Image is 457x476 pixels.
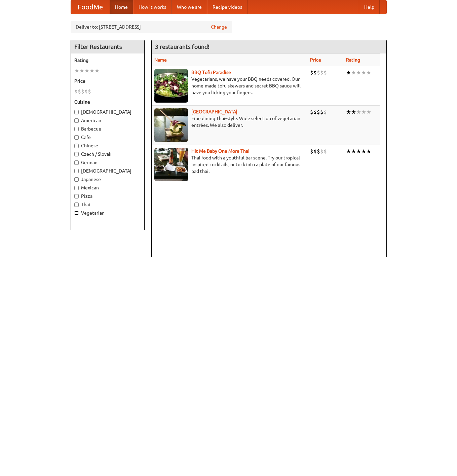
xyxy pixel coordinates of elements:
[74,88,78,95] li: $
[71,0,110,14] a: FoodMe
[74,151,141,157] label: Czech / Slovak
[74,168,141,174] label: [DEMOGRAPHIC_DATA]
[346,148,351,155] li: ★
[346,57,360,63] a: Rating
[155,43,210,50] ng-pluralize: 3 restaurants found!
[351,69,356,76] li: ★
[74,144,79,148] input: Chinese
[74,160,79,165] input: German
[361,108,366,116] li: ★
[346,108,351,116] li: ★
[154,69,188,103] img: tofuparadise.jpg
[154,115,305,129] p: Fine dining Thai-style. Wide selection of vegetarian entrées. We also deliver.
[351,108,356,116] li: ★
[74,118,79,123] input: American
[74,117,141,124] label: American
[89,67,94,74] li: ★
[320,69,323,76] li: $
[79,67,84,74] li: ★
[356,148,361,155] li: ★
[323,148,327,155] li: $
[74,176,141,183] label: Japanese
[361,69,366,76] li: ★
[74,99,141,105] h5: Cuisine
[154,108,188,142] img: satay.jpg
[191,70,231,75] a: BBQ Tofu Paradise
[74,211,79,215] input: Vegetarian
[351,148,356,155] li: ★
[346,69,351,76] li: ★
[84,67,89,74] li: ★
[74,210,141,216] label: Vegetarian
[172,0,207,14] a: Who we are
[310,108,313,116] li: $
[74,142,141,149] label: Chinese
[361,148,366,155] li: ★
[74,127,79,131] input: Barbecue
[211,24,227,30] a: Change
[88,88,91,95] li: $
[74,110,79,114] input: [DEMOGRAPHIC_DATA]
[317,148,320,155] li: $
[323,108,327,116] li: $
[310,148,313,155] li: $
[356,69,361,76] li: ★
[320,148,323,155] li: $
[74,194,79,198] input: Pizza
[74,135,79,140] input: Cafe
[74,169,79,173] input: [DEMOGRAPHIC_DATA]
[74,134,141,141] label: Cafe
[154,148,188,181] img: babythai.jpg
[310,57,321,63] a: Price
[78,88,81,95] li: $
[207,0,247,14] a: Recipe videos
[81,88,84,95] li: $
[313,69,317,76] li: $
[366,148,371,155] li: ★
[310,69,313,76] li: $
[313,148,317,155] li: $
[74,159,141,166] label: German
[74,109,141,115] label: [DEMOGRAPHIC_DATA]
[366,69,371,76] li: ★
[133,0,172,14] a: How it works
[154,154,305,175] p: Thai food with a youthful bar scene. Try our tropical inspired cocktails, or tuck into a plate of...
[191,109,237,114] a: [GEOGRAPHIC_DATA]
[74,203,79,207] input: Thai
[317,69,320,76] li: $
[359,0,380,14] a: Help
[154,76,305,96] p: Vegetarians, we have your BBQ needs covered. Our home-made tofu skewers and secret BBQ sauce will...
[313,108,317,116] li: $
[366,108,371,116] li: ★
[74,201,141,208] label: Thai
[74,193,141,199] label: Pizza
[317,108,320,116] li: $
[74,125,141,132] label: Barbecue
[74,186,79,190] input: Mexican
[191,148,250,154] a: Hit Me Baby One More Thai
[74,57,141,64] h5: Rating
[94,67,100,74] li: ★
[320,108,323,116] li: $
[356,108,361,116] li: ★
[71,21,232,33] div: Deliver to: [STREET_ADDRESS]
[110,0,133,14] a: Home
[323,69,327,76] li: $
[74,67,79,74] li: ★
[71,40,144,53] h4: Filter Restaurants
[74,184,141,191] label: Mexican
[74,152,79,156] input: Czech / Slovak
[74,177,79,182] input: Japanese
[74,78,141,84] h5: Price
[154,57,167,63] a: Name
[84,88,88,95] li: $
